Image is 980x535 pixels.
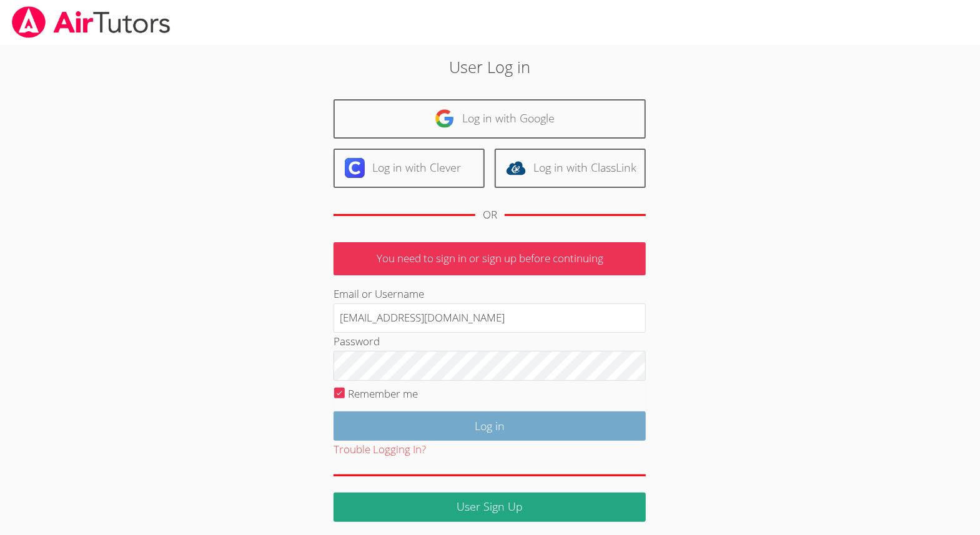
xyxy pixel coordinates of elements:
[334,99,646,139] a: Log in with Google
[334,242,646,275] p: You need to sign in or sign up before continuing
[225,55,755,79] h2: User Log in
[334,493,646,522] a: User Sign Up
[334,334,380,348] label: Password
[506,158,526,178] img: classlink-logo-d6bb404cc1216ec64c9a2012d9dc4662098be43eaf13dc465df04b49fa7ab582.svg
[11,6,172,38] img: airtutors_banner-c4298cdbf04f3fff15de1276eac7730deb9818008684d7c2e4769d2f7ddbe033.png
[435,109,455,129] img: google-logo-50288ca7cdecda66e5e0955fdab243c47b7ad437acaf1139b6f446037453330a.svg
[334,411,646,441] input: Log in
[334,287,424,301] label: Email or Username
[349,386,418,401] label: Remember me
[334,149,485,188] a: Log in with Clever
[495,149,646,188] a: Log in with ClassLink
[334,441,426,459] button: Trouble Logging In?
[345,158,365,178] img: clever-logo-6eab21bc6e7a338710f1a6ff85c0baf02591cd810cc4098c63d3a4b26e2feb20.svg
[483,206,497,224] div: OR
